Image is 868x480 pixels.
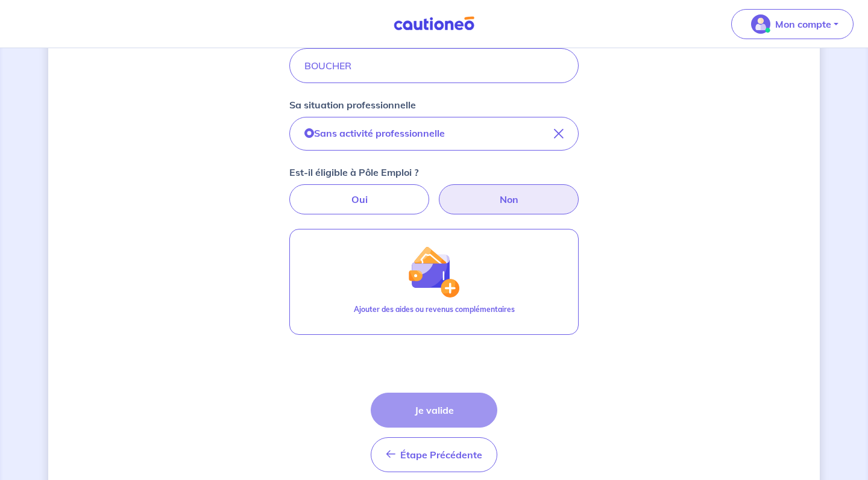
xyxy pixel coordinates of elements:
label: Oui [289,184,429,214]
button: Étape Précédente [371,437,497,472]
img: illu_account_valid_menu.svg [751,14,770,34]
img: Cautioneo [389,16,479,31]
p: Mon compte [775,17,831,31]
button: Sans activité professionnelle [289,117,579,151]
button: illu_wallet.svgAjouter des aides ou revenus complémentaires [289,229,579,335]
img: illu_wallet.svg [408,246,460,298]
button: illu_account_valid_menu.svgMon compte [731,9,854,39]
input: Doe [289,48,579,83]
p: Ajouter des aides ou revenus complémentaires [354,304,515,315]
span: Étape Précédente [400,449,482,461]
label: Non [439,184,579,214]
p: Sans activité professionnelle [314,126,445,140]
p: Sa situation professionnelle [289,98,416,112]
strong: Est-il éligible à Pôle Emploi ? [289,166,418,178]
